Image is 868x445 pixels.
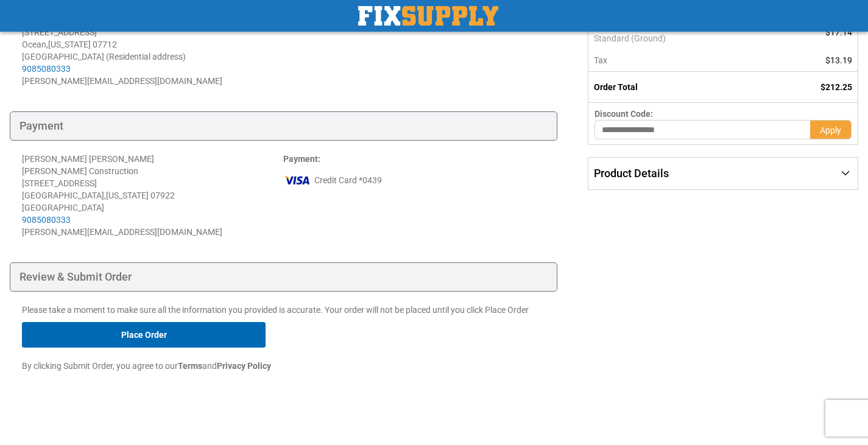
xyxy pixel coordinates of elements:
span: Apply [820,125,841,135]
button: Apply [810,120,852,139]
img: vi.png [283,171,311,189]
span: $13.19 [825,55,852,65]
a: store logo [358,6,498,26]
div: [PERSON_NAME] [PERSON_NAME] [PERSON_NAME] Construction [STREET_ADDRESS] [GEOGRAPHIC_DATA] , 07922... [22,153,283,226]
span: Product Details [594,167,669,180]
div: Review & Submit Order [10,262,557,292]
span: [PERSON_NAME][EMAIL_ADDRESS][DOMAIN_NAME] [22,76,222,86]
span: [US_STATE] [48,40,91,49]
strong: Terms [178,361,202,371]
span: $212.25 [820,82,852,92]
div: Credit Card *0439 [283,171,545,189]
address: [PERSON_NAME] [PERSON_NAME] [PERSON_NAME] Construction [STREET_ADDRESS] Ocean , 07712 [GEOGRAPHIC... [22,2,283,87]
th: Tax [588,49,766,72]
span: $17.14 [825,27,852,37]
span: [US_STATE] [106,191,149,200]
strong: Order Total [594,82,638,92]
span: Standard (Ground) [594,32,760,44]
span: [PERSON_NAME][EMAIL_ADDRESS][DOMAIN_NAME] [22,227,222,237]
div: Payment [10,111,557,141]
a: 9085080333 [22,64,71,74]
p: By clicking Submit Order, you agree to our and [22,360,545,372]
a: 9085080333 [22,215,71,225]
span: Payment [283,154,318,164]
span: Discount Code: [595,109,653,119]
strong: : [283,154,320,164]
strong: Privacy Policy [217,361,271,371]
img: Fix Industrial Supply [358,6,498,26]
p: Please take a moment to make sure all the information you provided is accurate. Your order will n... [22,304,545,316]
button: Place Order [22,322,266,348]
